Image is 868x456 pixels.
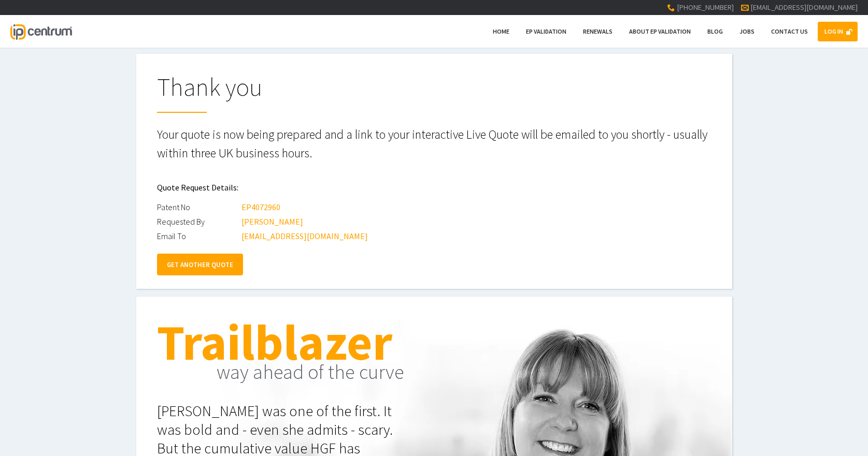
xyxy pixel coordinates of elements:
[622,22,698,41] a: About EP Validation
[750,3,858,12] a: [EMAIL_ADDRESS][DOMAIN_NAME]
[771,27,808,35] span: Contact Us
[241,200,280,214] div: EP4072960
[526,27,566,35] span: EP Validation
[157,200,240,214] div: Patent No
[10,15,72,48] a: IP Centrum
[701,22,730,41] a: Blog
[241,229,368,243] div: [EMAIL_ADDRESS][DOMAIN_NAME]
[519,22,573,41] a: EP Validation
[707,27,723,35] span: Blog
[818,22,858,41] a: LOG IN
[764,22,815,41] a: Contact Us
[576,22,619,41] a: Renewals
[157,214,240,229] div: Requested By
[583,27,613,35] span: Renewals
[241,214,303,229] div: [PERSON_NAME]
[157,229,240,243] div: Email To
[157,125,712,163] p: Your quote is now being prepared and a link to your interactive Live Quote will be emailed to you...
[733,22,761,41] a: Jobs
[677,3,734,12] span: [PHONE_NUMBER]
[157,254,243,275] a: GET ANOTHER QUOTE
[157,175,712,200] h2: Quote Request Details:
[486,22,516,41] a: Home
[629,27,691,35] span: About EP Validation
[157,75,712,113] h1: Thank you
[493,27,509,35] span: Home
[739,27,755,35] span: Jobs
